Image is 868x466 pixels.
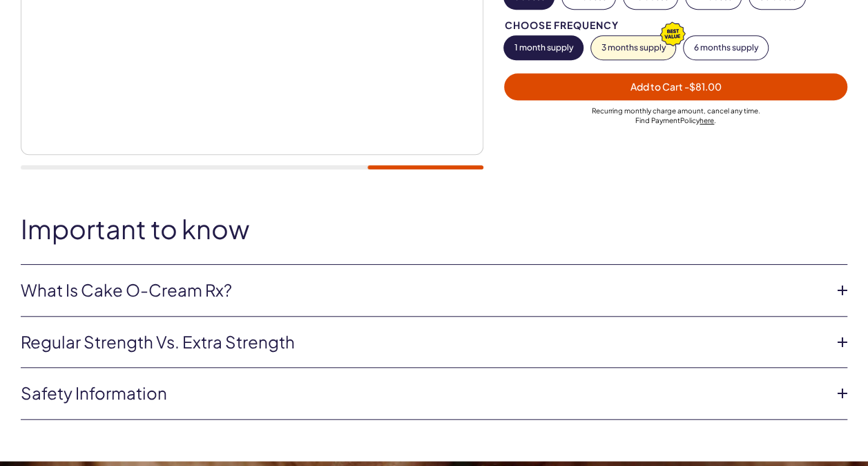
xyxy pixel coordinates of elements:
a: here [700,116,714,124]
span: Add to Cart [630,80,722,93]
a: Safety information [21,382,825,405]
button: 1 month supply [504,36,583,59]
span: - $81.00 [684,80,722,93]
button: 6 months supply [684,36,768,59]
a: Regular strength vs. extra strength [21,330,825,354]
h2: Important to know [21,214,847,243]
div: Recurring monthly charge amount , cancel any time. Policy . [504,106,847,125]
button: Add to Cart -$81.00 [504,73,847,100]
a: What is Cake O-Cream Rx? [21,279,825,302]
button: 3 months supply [591,36,675,59]
span: Find Payment [635,116,680,124]
div: Choose Frequency [504,20,847,30]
